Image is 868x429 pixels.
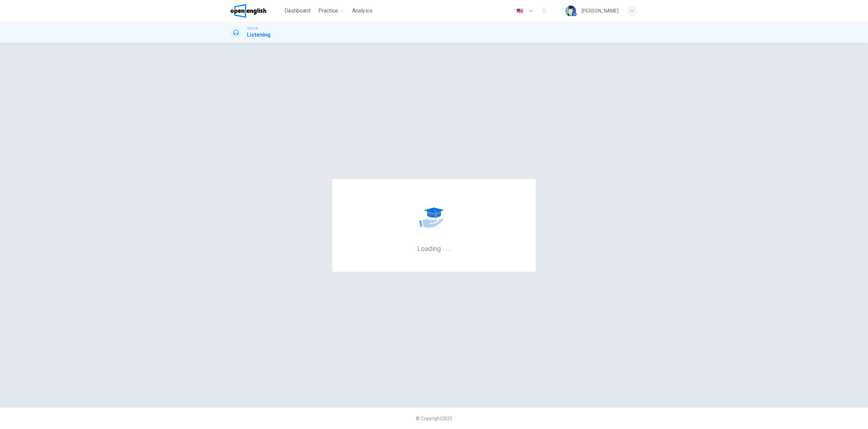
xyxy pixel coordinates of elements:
[284,7,310,15] span: Dashboard
[352,7,373,15] span: Analysis
[442,242,444,253] h6: .
[416,416,452,421] span: © Copyright 2025
[565,5,576,16] img: Profile picture
[231,4,266,18] img: OpenEnglish logo
[449,242,451,253] h6: .
[231,4,282,18] a: OpenEnglish logo
[316,5,347,17] button: Practice
[417,244,451,253] h6: Loading
[581,7,618,15] div: [PERSON_NAME]
[247,31,271,39] h1: Listening
[318,7,338,15] span: Practice
[282,5,313,17] button: Dashboard
[516,8,524,14] img: en
[445,242,448,253] h6: .
[247,26,258,31] span: TOEFL®
[350,5,375,17] button: Analysis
